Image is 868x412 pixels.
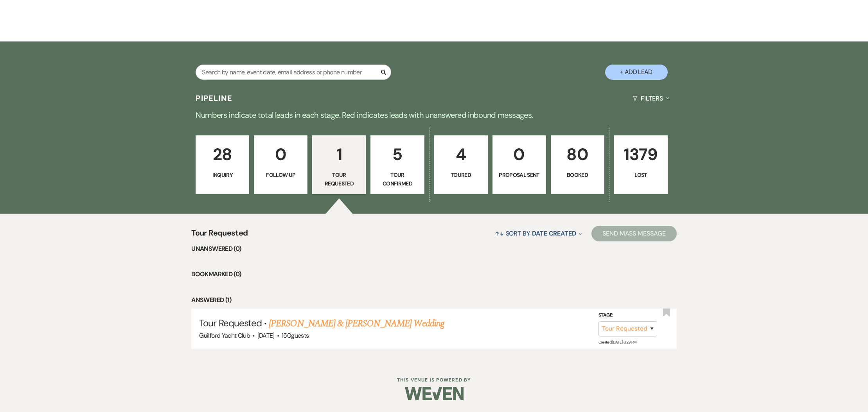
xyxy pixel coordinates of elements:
[598,339,636,344] span: Created: [DATE] 6:29 PM
[376,171,419,188] p: Tour Confirmed
[282,331,309,340] span: 150 guests
[191,227,248,244] span: Tour Requested
[196,65,391,80] input: Search by name, event date, email address or phone number
[492,135,546,194] a: 0Proposal Sent
[191,269,676,279] li: Bookmarked (0)
[259,141,302,167] p: 0
[191,295,676,305] li: Answered (1)
[196,93,232,104] h3: Pipeline
[317,171,361,188] p: Tour Requested
[629,88,672,109] button: Filters
[199,317,262,329] span: Tour Requested
[370,135,424,194] a: 5Tour Confirmed
[259,171,302,179] p: Follow Up
[439,141,483,167] p: 4
[199,331,250,340] span: Guilford Yacht Club
[312,135,366,194] a: 1Tour Requested
[605,65,668,80] button: + Add Lead
[405,380,464,407] img: Weven Logo
[532,229,576,237] span: Date Created
[495,229,504,237] span: ↑↓
[498,171,541,179] p: Proposal Sent
[153,109,716,121] p: Numbers indicate total leads in each stage. Red indicates leads with unanswered inbound messages.
[556,171,599,179] p: Booked
[492,223,586,244] button: Sort By Date Created
[619,141,663,167] p: 1379
[591,226,677,241] button: Send Mass Message
[434,135,488,194] a: 4Toured
[269,317,444,331] a: [PERSON_NAME] & [PERSON_NAME] Wedding
[556,141,599,167] p: 80
[439,171,483,179] p: Toured
[614,135,668,194] a: 1379Lost
[201,171,244,179] p: Inquiry
[254,135,307,194] a: 0Follow Up
[257,331,275,340] span: [DATE]
[201,141,244,167] p: 28
[376,141,419,167] p: 5
[498,141,541,167] p: 0
[317,141,361,167] p: 1
[551,135,604,194] a: 80Booked
[191,244,676,254] li: Unanswered (0)
[196,135,249,194] a: 28Inquiry
[619,171,663,179] p: Lost
[598,311,657,320] label: Stage:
